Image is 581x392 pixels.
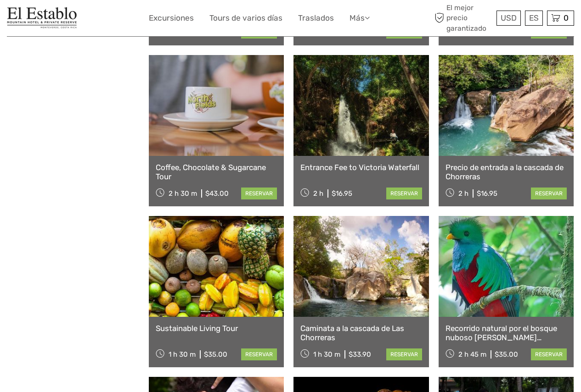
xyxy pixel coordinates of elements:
[241,348,277,360] a: reservar
[386,188,422,199] a: reservar
[7,7,78,29] img: El Establo Mountain Hotel
[300,324,422,342] a: Caminata a la cascada de Las Chorreras
[313,189,323,198] span: 2 h
[446,324,567,342] a: Recorrido natural por el bosque nuboso [PERSON_NAME][GEOGRAPHIC_DATA]
[477,189,497,198] div: $16.95
[169,350,196,359] span: 1 h 30 m
[209,11,282,25] a: Tours de varios días
[501,13,517,22] span: USD
[156,324,277,333] a: Sustainable Living Tour
[562,13,570,22] span: 0
[169,189,197,198] span: 2 h 30 m
[332,189,352,198] div: $16.95
[525,11,543,26] div: ES
[156,163,277,182] a: Coffee, Chocolate & Sugarcane Tour
[149,11,194,25] a: Excursiones
[531,348,567,360] a: reservar
[531,188,567,199] a: reservar
[204,350,227,359] div: $35.00
[205,189,229,198] div: $43.00
[386,348,422,360] a: reservar
[241,188,277,199] a: reservar
[446,163,567,182] a: Precio de entrada a la cascada de Chorreras
[458,350,486,359] span: 2 h 45 m
[495,350,518,359] div: $35.00
[432,3,494,33] span: El mejor precio garantizado
[349,350,371,359] div: $33.90
[300,163,422,172] a: Entrance Fee to Victoria Waterfall
[458,189,468,198] span: 2 h
[298,11,334,25] a: Traslados
[350,11,370,25] a: Más
[313,350,340,359] span: 1 h 30 m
